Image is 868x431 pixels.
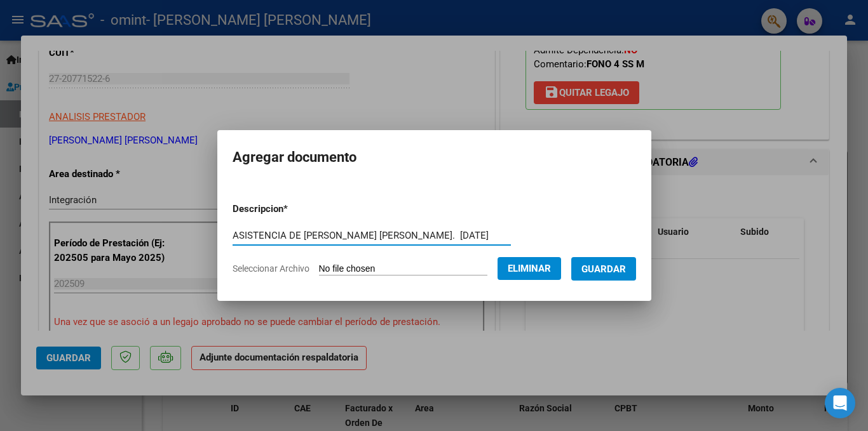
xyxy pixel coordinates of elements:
span: Seleccionar Archivo [233,263,309,274]
button: Guardar [571,257,636,281]
span: Guardar [581,263,626,275]
div: Open Intercom Messenger [825,388,855,418]
h2: Agregar documento [233,145,636,169]
span: Eliminar [508,263,551,274]
p: Descripcion [233,202,354,216]
button: Eliminar [498,257,561,280]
